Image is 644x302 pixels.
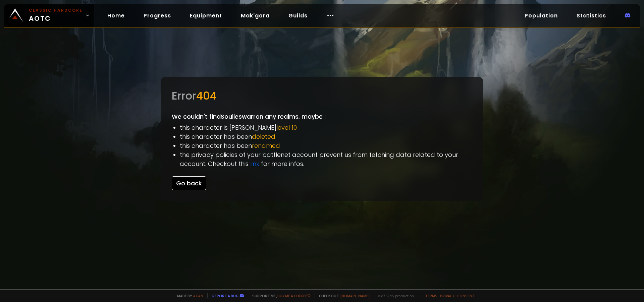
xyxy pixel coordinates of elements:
[196,88,217,103] span: 404
[571,9,611,22] a: Statistics
[248,293,311,298] span: Support me,
[374,293,414,298] span: v. d752d5 - production
[250,160,259,168] a: link
[29,7,83,13] small: Classic Hardcore
[440,293,454,298] a: Privacy
[425,293,437,298] a: Terms
[277,293,311,298] a: Buy me a coffee
[340,293,370,298] a: [DOMAIN_NAME]
[4,4,94,27] a: Classic HardcoreAOTC
[172,88,472,104] div: Error
[29,7,83,23] span: AOTC
[180,150,472,168] li: the privacy policies of your battlenet account prevent us from fetching data related to your acco...
[457,293,475,298] a: Consent
[184,9,227,22] a: Equipment
[138,9,176,22] a: Progress
[180,123,472,132] li: this character is [PERSON_NAME]
[252,141,280,150] span: renamed
[193,293,203,298] a: a fan
[276,123,297,132] span: level 10
[283,9,313,22] a: Guilds
[235,9,275,22] a: Mak'gora
[252,132,275,141] span: deleted
[173,293,203,298] span: Made by
[212,293,238,298] a: Report a bug
[161,77,483,201] div: We couldn't find Soulleswarr on any realms, maybe :
[172,179,206,187] a: Go back
[315,293,370,298] span: Checkout
[102,9,130,22] a: Home
[180,141,472,150] li: this character has been
[180,132,472,141] li: this character has been
[172,176,206,190] button: Go back
[519,9,563,22] a: Population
